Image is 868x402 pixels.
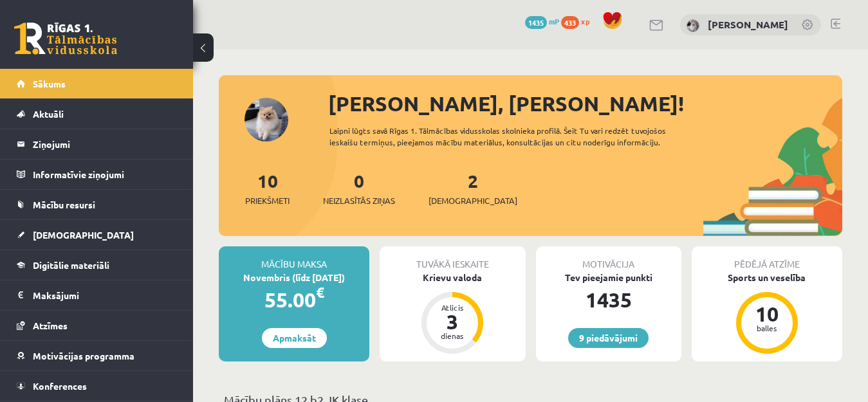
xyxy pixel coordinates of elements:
span: Aktuāli [33,108,64,120]
span: xp [581,16,589,26]
span: [DEMOGRAPHIC_DATA] [33,229,134,241]
div: Novembris (līdz [DATE]) [219,271,369,284]
a: [DEMOGRAPHIC_DATA] [17,220,177,250]
div: [PERSON_NAME], [PERSON_NAME]! [328,88,842,119]
span: Mācību resursi [33,199,95,210]
span: [DEMOGRAPHIC_DATA] [429,194,517,207]
div: Sports un veselība [692,271,842,284]
a: [PERSON_NAME] [708,18,788,31]
span: Motivācijas programma [33,350,134,361]
span: Atzīmes [33,320,68,331]
img: Emīlija Kajaka [687,19,699,32]
div: dienas [433,332,472,340]
div: Tuvākā ieskaite [380,246,525,271]
a: Ziņojumi [17,129,177,159]
a: Mācību resursi [17,190,177,219]
div: Tev pieejamie punkti [536,271,681,284]
div: 10 [748,304,786,324]
a: Atzīmes [17,311,177,340]
span: Digitālie materiāli [33,259,109,271]
div: Motivācija [536,246,681,271]
a: Digitālie materiāli [17,250,177,280]
span: Neizlasītās ziņas [323,194,395,207]
div: 3 [433,311,472,332]
span: € [316,283,324,302]
a: Aktuāli [17,99,177,129]
a: Apmaksāt [262,328,327,348]
span: 1435 [525,16,547,29]
a: Informatīvie ziņojumi [17,160,177,189]
a: Maksājumi [17,280,177,310]
div: balles [748,324,786,332]
div: 1435 [536,284,681,315]
a: 1435 mP [525,16,559,26]
div: Pēdējā atzīme [692,246,842,271]
a: Krievu valoda Atlicis 3 dienas [380,271,525,356]
legend: Ziņojumi [33,129,177,159]
span: Sākums [33,78,66,89]
div: Laipni lūgts savā Rīgas 1. Tālmācības vidusskolas skolnieka profilā. Šeit Tu vari redzēt tuvojošo... [329,125,703,148]
a: Motivācijas programma [17,341,177,370]
a: Rīgas 1. Tālmācības vidusskola [14,23,117,55]
a: 2[DEMOGRAPHIC_DATA] [429,169,517,207]
span: 433 [561,16,579,29]
a: Sports un veselība 10 balles [692,271,842,356]
span: Konferences [33,380,87,392]
legend: Informatīvie ziņojumi [33,160,177,189]
a: 0Neizlasītās ziņas [323,169,395,207]
span: mP [549,16,559,26]
div: Mācību maksa [219,246,369,271]
div: 55.00 [219,284,369,315]
a: Konferences [17,371,177,401]
div: Krievu valoda [380,271,525,284]
legend: Maksājumi [33,280,177,310]
a: 9 piedāvājumi [568,328,649,348]
a: 433 xp [561,16,596,26]
a: 10Priekšmeti [245,169,290,207]
div: Atlicis [433,304,472,311]
a: Sākums [17,69,177,98]
span: Priekšmeti [245,194,290,207]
